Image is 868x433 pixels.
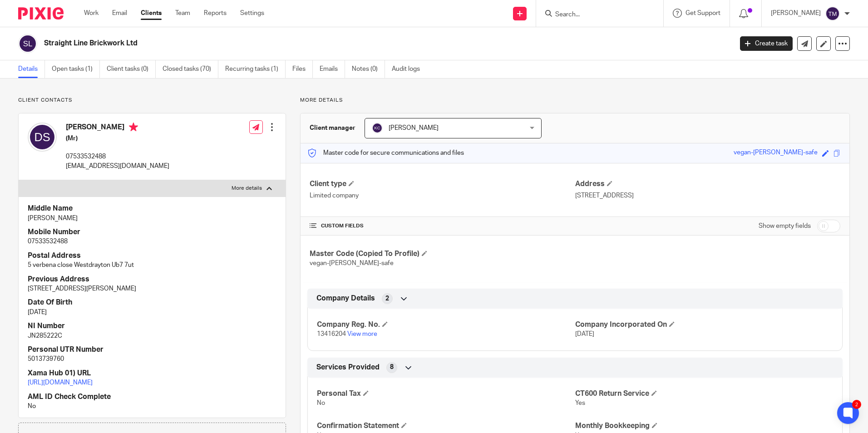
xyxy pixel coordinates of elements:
h4: NI Number [28,321,276,331]
p: Limited company [310,191,575,200]
img: svg%3E [28,123,57,152]
h4: Company Incorporated On [575,320,833,330]
a: Reports [204,9,227,18]
a: Email [112,9,127,18]
h3: Client manager [310,123,355,133]
span: No [317,400,325,406]
span: [PERSON_NAME] [389,125,439,131]
p: More details [232,185,262,192]
h4: Postal Address [28,251,276,261]
h4: Previous Address [28,275,276,284]
p: JN285222C [28,331,276,340]
h4: Monthly Bookkeeping [575,421,833,431]
i: Primary [129,123,138,132]
a: Clients [141,9,162,18]
p: More details [300,97,850,104]
h4: Personal UTR Number [28,345,276,354]
img: svg%3E [372,123,383,133]
p: 5 verbena close Westdrayton Ub7 7ut [28,261,276,270]
a: [URL][DOMAIN_NAME] [28,379,93,386]
label: Show empty fields [759,221,811,231]
h4: Personal Tax [317,389,575,399]
span: Company Details [316,294,375,303]
h4: AML ID Check Complete [28,392,276,402]
a: Team [175,9,190,18]
a: Emails [320,60,345,78]
p: [EMAIL_ADDRESS][DOMAIN_NAME] [66,162,169,171]
p: 07533532488 [28,237,276,246]
a: Create task [740,36,793,51]
a: Client tasks (0) [107,60,156,78]
img: svg%3E [18,34,37,53]
h4: CT600 Return Service [575,389,833,399]
span: 13416204 [317,331,346,337]
h4: Middle Name [28,204,276,213]
p: 5013739760 [28,354,276,364]
h5: (Mr) [66,134,169,143]
img: Pixie [18,7,64,20]
p: No [28,402,276,411]
div: 2 [852,400,861,409]
h2: Straight Line Brickwork Ltd [44,39,590,48]
p: Master code for secure communications and files [307,148,464,157]
p: [PERSON_NAME] [28,214,276,223]
p: [DATE] [28,308,276,317]
h4: [PERSON_NAME] [66,123,169,134]
a: View more [347,331,377,337]
span: vegan-[PERSON_NAME]-safe [310,260,394,266]
input: Search [554,11,636,19]
a: Notes (0) [352,60,385,78]
h4: CUSTOM FIELDS [310,222,575,230]
a: Open tasks (1) [52,60,100,78]
h4: Company Reg. No. [317,320,575,330]
h4: Mobile Number [28,227,276,237]
h4: Xama Hub 01) URL [28,369,276,378]
span: Yes [575,400,585,406]
a: Work [84,9,99,18]
h4: Address [575,179,840,189]
div: vegan-[PERSON_NAME]-safe [734,148,818,158]
span: 2 [385,294,389,303]
a: Details [18,60,45,78]
img: svg%3E [825,6,840,21]
a: Settings [240,9,264,18]
h4: Master Code (Copied To Profile) [310,249,575,259]
h4: Client type [310,179,575,189]
p: Client contacts [18,97,286,104]
span: Get Support [686,10,720,16]
a: Closed tasks (70) [163,60,218,78]
span: [DATE] [575,331,594,337]
p: [STREET_ADDRESS][PERSON_NAME] [28,284,276,293]
h4: Date Of Birth [28,298,276,307]
a: Files [292,60,313,78]
a: Recurring tasks (1) [225,60,286,78]
p: 07533532488 [66,152,169,161]
p: [STREET_ADDRESS] [575,191,840,200]
a: Audit logs [392,60,427,78]
h4: Confirmation Statement [317,421,575,431]
p: [PERSON_NAME] [771,9,821,18]
span: Services Provided [316,363,380,372]
span: 8 [390,363,394,372]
